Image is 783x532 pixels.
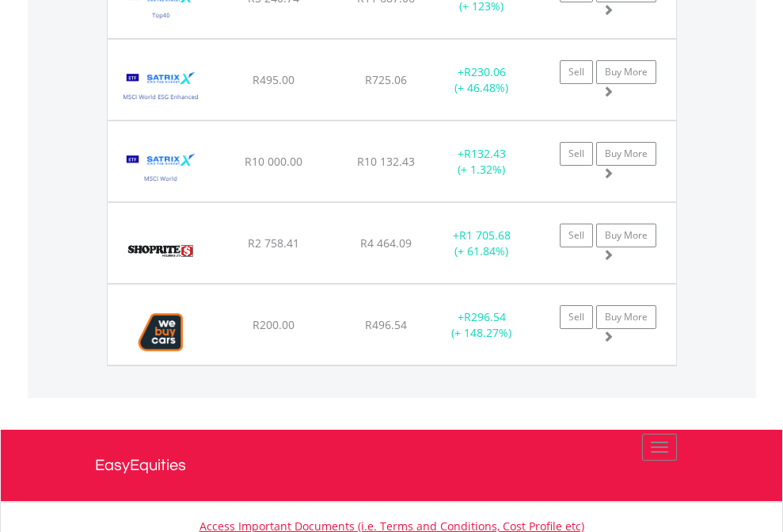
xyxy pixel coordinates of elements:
[245,154,302,169] span: R10 000.00
[253,317,295,332] span: R200.00
[116,223,205,279] img: EQU.ZA.SHP.png
[596,305,656,329] a: Buy More
[432,309,531,341] div: + (+ 148.27%)
[560,305,593,329] a: Sell
[116,141,207,197] img: EQU.ZA.STXWDM.png
[459,228,511,243] span: R1 705.68
[432,64,531,96] div: + (+ 46.48%)
[365,317,407,332] span: R496.54
[116,304,207,361] img: EQU.ZA.WBC.png
[596,142,656,166] a: Buy More
[432,228,531,259] div: + (+ 61.84%)
[357,154,415,169] span: R10 132.43
[360,235,412,251] span: R4 464.09
[365,72,407,87] span: R725.06
[464,309,506,324] span: R296.54
[464,146,506,161] span: R132.43
[116,59,207,116] img: EQU.ZA.STXESG.png
[560,142,593,166] a: Sell
[464,64,506,79] span: R230.06
[596,60,656,84] a: Buy More
[596,224,656,247] a: Buy More
[432,146,531,178] div: + (+ 1.32%)
[95,430,689,501] a: EasyEquities
[560,60,593,84] a: Sell
[248,235,299,251] span: R2 758.41
[560,224,593,247] a: Sell
[253,72,295,87] span: R495.00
